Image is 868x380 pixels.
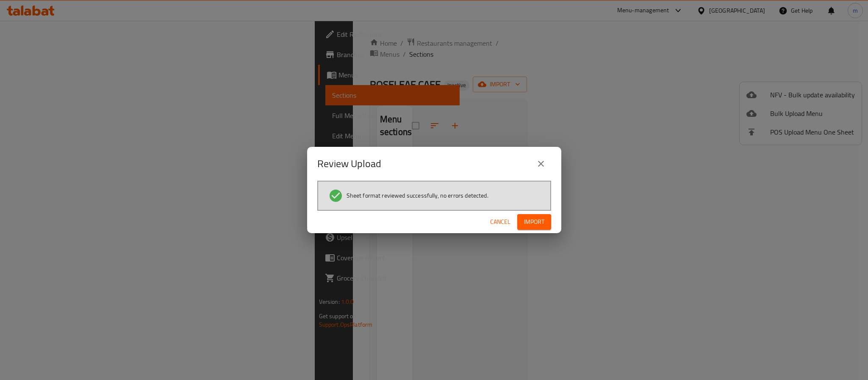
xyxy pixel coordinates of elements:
[317,157,381,171] h2: Review Upload
[517,214,551,230] button: Import
[531,154,551,174] button: close
[487,214,514,230] button: Cancel
[347,191,488,200] span: Sheet format reviewed successfully, no errors detected.
[524,217,544,227] span: Import
[490,217,510,227] span: Cancel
